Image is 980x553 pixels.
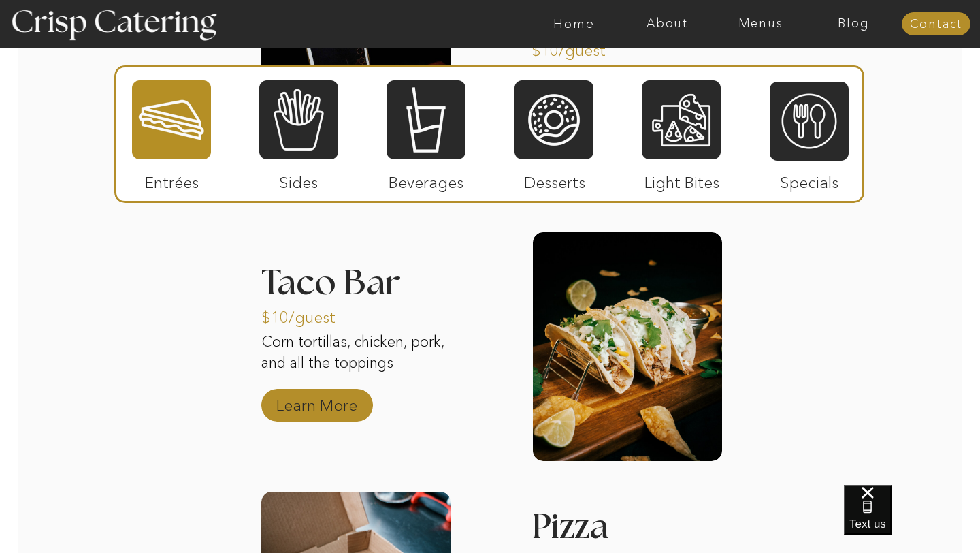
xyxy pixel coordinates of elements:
a: Home [527,17,621,31]
h3: Taco Bar [261,266,451,283]
a: Blog [807,17,900,31]
h3: Pizza [532,509,673,549]
iframe: podium webchat widget bubble [844,485,980,553]
p: Corn tortillas, chicken, pork, and all the toppings [261,332,451,397]
a: Menus [714,17,807,31]
p: Entrées [127,159,217,199]
a: About [621,17,714,31]
p: Light Bites [636,159,727,199]
p: $10/guest [261,294,352,334]
p: Sides [253,159,344,199]
a: Learn More [272,382,362,422]
p: Beverages [380,159,471,199]
p: Desserts [509,159,600,199]
p: Specials [764,159,854,199]
a: Contact [902,18,970,31]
